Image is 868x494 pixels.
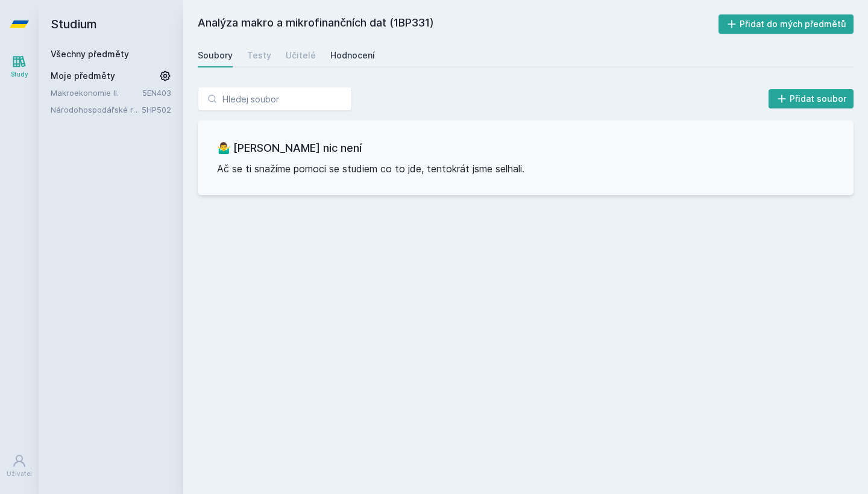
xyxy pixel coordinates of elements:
[247,43,271,67] a: Testy
[51,70,115,82] span: Moje předměty
[198,43,233,67] a: Soubory
[142,88,171,98] a: 5EN403
[247,49,271,61] div: Testy
[286,49,316,61] div: Učitelé
[11,70,28,79] div: Study
[7,469,32,478] div: Uživatel
[198,14,719,34] h2: Analýza makro a mikrofinančních dat (1BP331)
[198,49,233,61] div: Soubory
[286,43,316,67] a: Učitelé
[51,49,129,59] a: Všechny předměty
[217,140,834,157] h3: 🤷‍♂️ [PERSON_NAME] nic není
[2,448,36,484] a: Uživatel
[142,105,171,114] a: 5HP502
[51,87,142,99] a: Makroekonomie II.
[198,87,352,111] input: Hledej soubor
[769,89,854,108] button: Přidat soubor
[330,49,375,61] div: Hodnocení
[330,43,375,67] a: Hodnocení
[719,14,854,34] button: Přidat do mých předmětů
[2,48,36,85] a: Study
[51,104,142,116] a: Národohospodářské rozhodování
[217,161,834,176] p: Ač se ti snažíme pomoci se studiem co to jde, tentokrát jsme selhali.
